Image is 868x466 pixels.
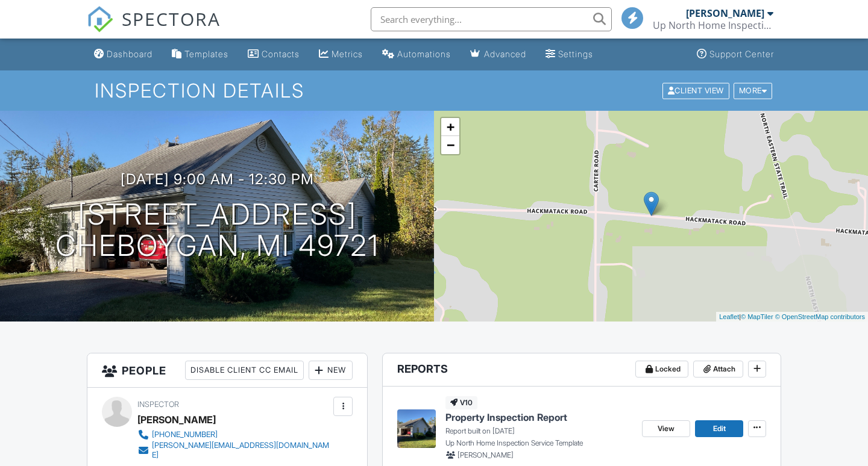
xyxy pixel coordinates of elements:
[332,49,363,59] div: Metrics
[95,80,773,101] h1: Inspection Details
[137,411,216,429] div: [PERSON_NAME]
[661,85,732,95] a: Client View
[441,118,459,136] a: Zoom in
[653,19,773,31] div: Up North Home Inspection Services LLC
[167,43,233,66] a: Templates
[484,49,526,59] div: Advanced
[371,7,612,31] input: Search everything...
[55,199,379,263] h1: [STREET_ADDRESS] Cheboygan, MI 49721
[121,171,314,187] h3: [DATE] 9:00 am - 12:30 pm
[558,49,593,59] div: Settings
[541,43,598,66] a: Settings
[89,43,157,66] a: Dashboard
[309,361,353,380] div: New
[719,313,739,320] a: Leaflet
[741,313,773,320] a: © MapTiler
[709,49,774,59] div: Support Center
[107,49,153,59] div: Dashboard
[184,49,228,59] div: Templates
[185,361,304,380] div: Disable Client CC Email
[314,43,368,66] a: Metrics
[87,353,367,388] h3: People
[122,6,221,31] span: SPECTORA
[87,6,113,33] img: The Best Home Inspection Software - Spectora
[377,43,456,66] a: Automations (Basic)
[734,82,773,99] div: More
[137,429,330,441] a: [PHONE_NUMBER]
[262,49,300,59] div: Contacts
[397,49,451,59] div: Automations
[152,441,330,460] div: [PERSON_NAME][EMAIL_ADDRESS][DOMAIN_NAME]
[716,312,868,322] div: |
[441,136,459,154] a: Zoom out
[465,43,531,66] a: Advanced
[686,7,764,19] div: [PERSON_NAME]
[87,16,221,42] a: SPECTORA
[137,441,330,460] a: [PERSON_NAME][EMAIL_ADDRESS][DOMAIN_NAME]
[662,82,729,99] div: Client View
[692,43,779,66] a: Support Center
[152,430,218,440] div: [PHONE_NUMBER]
[775,313,865,320] a: © OpenStreetMap contributors
[243,43,304,66] a: Contacts
[137,400,179,409] span: Inspector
